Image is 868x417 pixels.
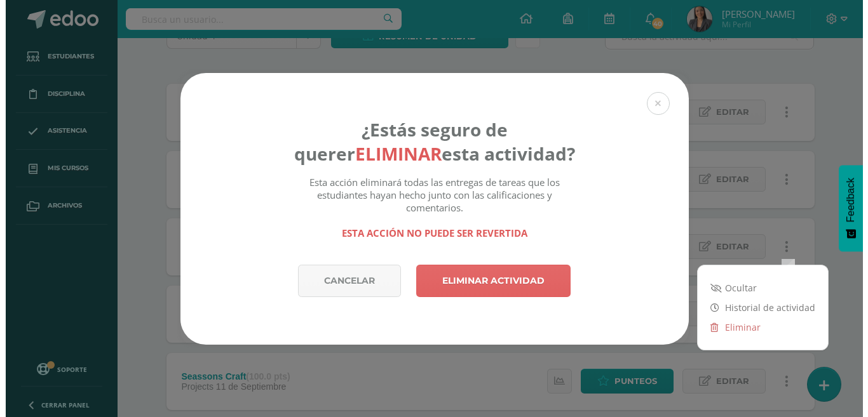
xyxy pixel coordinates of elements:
[839,178,851,222] span: Feedback
[288,117,569,166] h4: ¿Estás seguro de querer esta actividad?
[641,92,664,115] button: Close (Esc)
[692,278,822,298] a: Ocultar
[349,142,436,166] strong: eliminar
[410,265,565,297] a: Eliminar actividad
[288,176,569,239] div: Esta acción eliminará todas las entregas de tareas que los estudiantes hayan hecho junto con las ...
[692,298,822,317] a: Historial de actividad
[692,317,822,337] a: Eliminar
[336,227,522,239] strong: Esta acción no puede ser revertida
[833,165,857,251] button: Feedback - Mostrar encuesta
[292,265,395,297] a: Cancelar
